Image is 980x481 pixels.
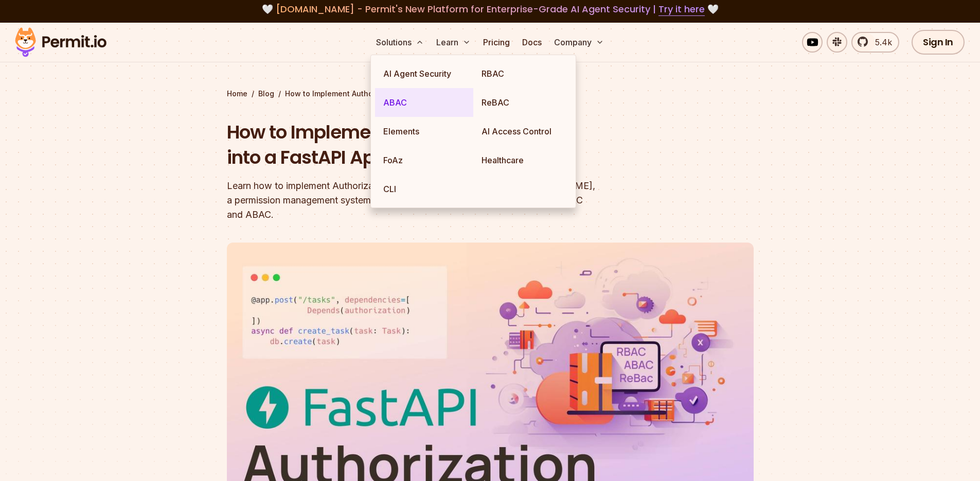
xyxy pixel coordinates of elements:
[375,175,473,203] a: CLI
[375,117,473,146] a: Elements
[227,179,622,222] div: Learn how to implement Authorization in FastAPI applications with [DOMAIN_NAME], a permission man...
[227,89,247,99] a: Home
[869,36,892,48] span: 5.4k
[227,119,622,170] h1: How to Implement Authorization into a FastAPI Application
[473,59,572,88] a: RBAC
[276,3,705,15] span: [DOMAIN_NAME] - Permit's New Platform for Enterprise-Grade AI Agent Security |
[912,30,965,55] a: Sign In
[473,146,572,175] a: Healthcare
[550,32,608,53] button: Company
[518,32,546,53] a: Docs
[375,88,473,117] a: ABAC
[372,32,428,53] button: Solutions
[10,25,111,60] img: Permit logo
[227,89,754,99] div: / /
[851,32,899,53] a: 5.4k
[473,117,572,146] a: AI Access Control
[473,88,572,117] a: ReBAC
[375,146,473,175] a: FoAz
[25,2,955,16] div: 🤍 🤍
[479,32,514,53] a: Pricing
[258,89,274,99] a: Blog
[432,32,475,53] button: Learn
[375,59,473,88] a: AI Agent Security
[658,3,705,16] a: Try it here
